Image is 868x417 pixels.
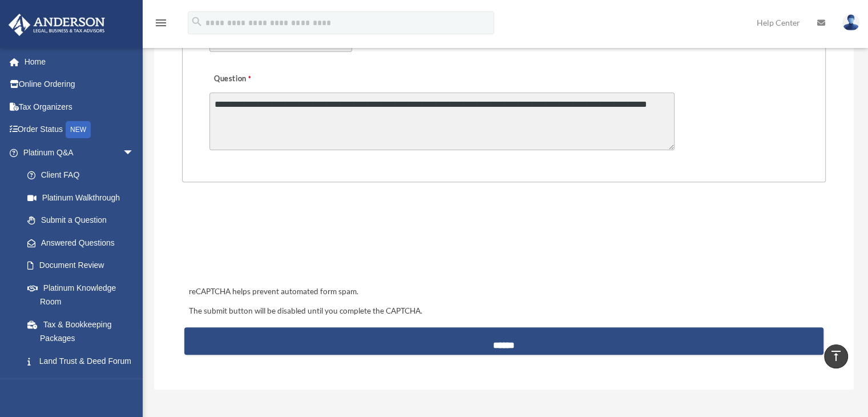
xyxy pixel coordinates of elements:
[16,254,151,277] a: Document Review
[123,141,146,165] span: arrow_drop_down
[185,218,359,262] iframe: reCAPTCHA
[8,50,151,73] a: Home
[8,141,151,164] a: Platinum Q&Aarrow_drop_down
[5,14,108,36] img: Anderson Advisors Platinum Portal
[829,349,843,363] i: vertical_align_top
[154,16,168,30] i: menu
[16,372,151,395] a: Portal Feedback
[16,186,151,209] a: Platinum Walkthrough
[8,95,151,118] a: Tax Organizers
[66,121,91,138] div: NEW
[154,20,168,30] a: menu
[8,118,151,142] a: Order StatusNEW
[16,209,146,232] a: Submit a Question
[8,73,151,96] a: Online Ordering
[209,71,298,87] label: Question
[16,350,151,372] a: Land Trust & Deed Forum
[16,231,151,254] a: Answered Questions
[824,344,848,368] a: vertical_align_top
[184,304,823,318] div: The submit button will be disabled until you complete the CAPTCHA.
[16,164,151,187] a: Client FAQ
[191,15,203,28] i: search
[16,276,151,313] a: Platinum Knowledge Room
[16,313,151,350] a: Tax & Bookkeeping Packages
[842,14,859,31] img: User Pic
[184,285,823,299] div: reCAPTCHA helps prevent automated form spam.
